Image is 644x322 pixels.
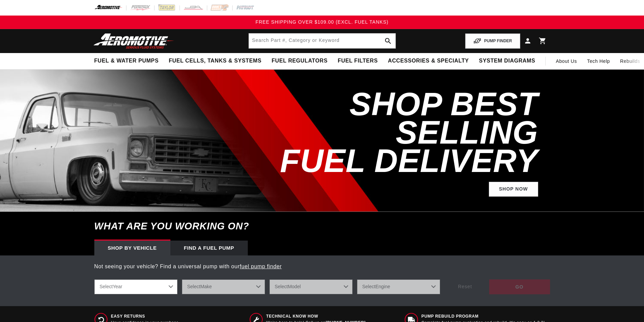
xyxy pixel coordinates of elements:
[388,57,469,65] span: Accessories & Specialty
[556,58,577,64] span: About Us
[77,212,567,241] h6: What are you working on?
[256,19,388,25] span: FREE SHIPPING OVER $109.00 (EXCL. FUEL TANKS)
[249,90,538,175] h2: SHOP BEST SELLING FUEL DELIVERY
[111,314,180,319] span: Easy Returns
[582,53,615,69] summary: Tech Help
[240,264,282,269] a: fuel pump finder
[169,57,261,65] span: Fuel Cells, Tanks & Systems
[333,53,383,69] summary: Fuel Filters
[92,33,176,49] img: Aeromotive
[587,57,610,65] span: Tech Help
[551,53,582,69] a: About Us
[271,57,327,65] span: Fuel Regulators
[266,53,332,69] summary: Fuel Regulators
[269,279,353,294] select: Model
[94,262,550,271] p: Not seeing your vehicle? Find a universal pump with our
[89,53,164,69] summary: Fuel & Water Pumps
[357,279,440,294] select: Engine
[170,241,248,255] div: Find a Fuel Pump
[474,53,540,69] summary: System Diagrams
[94,279,177,294] select: Year
[489,182,538,197] a: Shop Now
[94,57,159,65] span: Fuel & Water Pumps
[338,57,378,65] span: Fuel Filters
[383,53,474,69] summary: Accessories & Specialty
[479,57,535,65] span: System Diagrams
[164,53,266,69] summary: Fuel Cells, Tanks & Systems
[94,241,170,255] div: Shop by vehicle
[422,314,545,319] span: Pump Rebuild program
[381,33,396,48] button: search button
[249,33,396,48] input: Search by Part Number, Category or Keyword
[266,314,365,319] span: Technical Know How
[182,279,265,294] select: Make
[620,57,640,65] span: Rebuilds
[465,33,520,49] button: PUMP FINDER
